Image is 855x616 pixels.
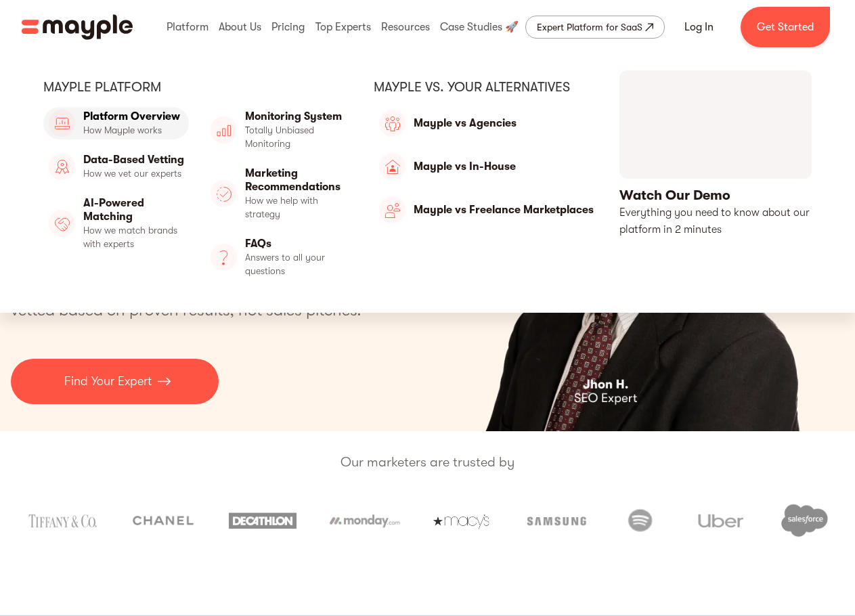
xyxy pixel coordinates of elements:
iframe: Chat Widget [787,551,855,616]
div: Mayple vs. Your Alternatives [374,79,596,96]
img: Mayple logo [22,14,133,40]
div: Mayple platform [43,79,351,96]
div: About Us [215,5,265,49]
div: Expert Platform for SaaS [537,19,642,35]
a: home [22,14,133,40]
div: Resources [378,5,433,49]
div: Top Experts [312,5,374,49]
a: Find Your Expert [11,359,219,404]
a: Log In [668,11,730,43]
a: open lightbox [619,70,812,238]
div: Pricing [268,5,308,49]
p: Find Your Expert [64,372,152,391]
div: Platform [163,5,212,49]
a: Get Started [741,7,830,47]
a: Expert Platform for SaaS [525,16,665,39]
